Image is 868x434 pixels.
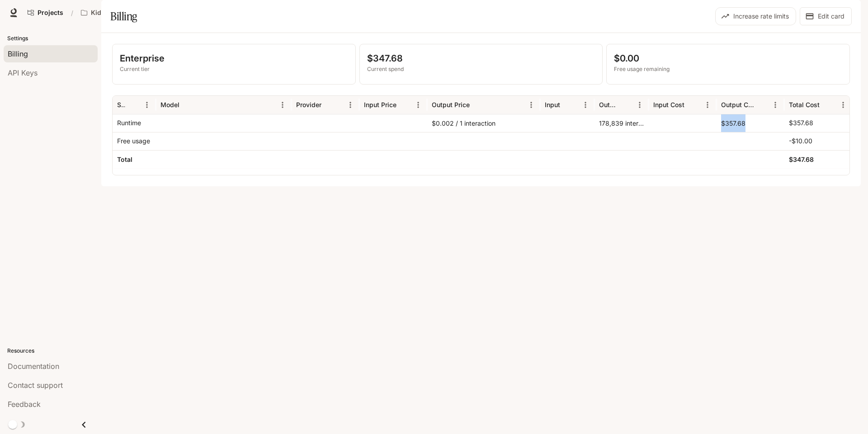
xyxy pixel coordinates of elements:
button: Sort [561,98,575,112]
p: Current spend [367,65,595,73]
div: Service [117,101,126,108]
p: $357.68 [789,118,813,127]
div: Model [160,101,179,108]
div: / [67,8,77,18]
div: 178,839 interactions [594,114,649,132]
button: Menu [344,98,357,112]
div: Provider [296,101,321,108]
button: Menu [633,98,646,112]
p: $347.68 [367,52,595,65]
p: -$10.00 [789,137,812,146]
button: Menu [769,98,782,112]
button: Sort [127,98,140,112]
div: Output Price [432,101,470,108]
button: Increase rate limits [715,7,796,25]
div: Total Cost [789,101,820,108]
p: Free usage [117,137,150,146]
p: Current tier [120,65,348,73]
button: Edit card [800,7,852,25]
button: Open workspace menu [77,4,154,22]
button: Sort [685,98,699,112]
div: Output Cost [721,101,754,108]
p: Kidstopia - Live [91,9,140,17]
div: Input [545,101,560,108]
div: Input Cost [653,101,684,108]
button: Menu [524,98,538,112]
p: Runtime [117,118,141,127]
button: Sort [180,98,194,112]
h6: $347.68 [789,155,814,164]
div: Output [599,101,618,108]
button: Sort [821,98,834,112]
button: Sort [397,98,411,112]
button: Sort [322,98,336,112]
button: Sort [471,98,484,112]
h1: Billing [110,7,137,25]
button: Menu [411,98,425,112]
span: Projects [38,9,63,17]
div: Input Price [364,101,396,108]
button: Menu [701,98,714,112]
p: Enterprise [120,52,348,65]
button: Sort [755,98,769,112]
h6: Total [117,155,132,164]
div: $357.68 [717,114,784,132]
p: $0.00 [614,52,842,65]
button: Menu [579,98,592,112]
button: Menu [276,98,289,112]
button: Menu [836,98,850,112]
a: Go to projects [24,4,67,22]
div: $0.002 / 1 interaction [427,114,540,132]
p: Free usage remaining [614,65,842,73]
button: Menu [140,98,154,112]
button: Sort [619,98,633,112]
